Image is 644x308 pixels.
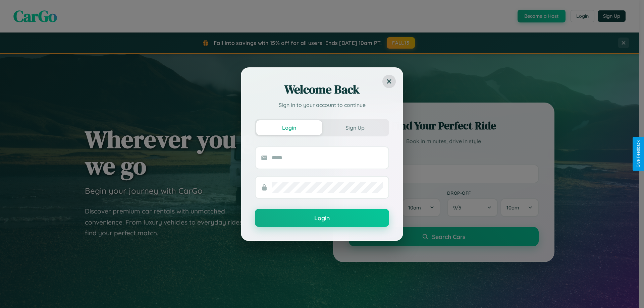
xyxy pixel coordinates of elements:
[322,120,388,135] button: Sign Up
[256,120,322,135] button: Login
[255,209,389,227] button: Login
[255,101,389,109] p: Sign in to your account to continue
[255,81,389,98] h2: Welcome Back
[636,140,641,168] div: Give Feedback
